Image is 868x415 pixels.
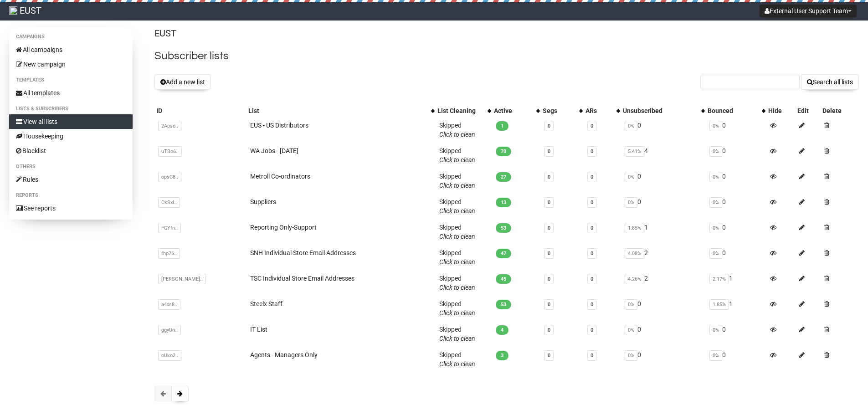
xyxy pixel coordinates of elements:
span: 4 [496,325,508,335]
span: Skipped [439,198,475,215]
td: 0 [706,194,767,219]
span: CkSxl.. [158,197,180,208]
td: 0 [706,143,767,168]
span: 4.08% [625,248,644,259]
td: 0 [621,194,706,219]
span: 0% [625,121,637,131]
a: 0 [591,353,593,359]
a: 0 [548,200,550,205]
td: 0 [706,219,767,245]
a: 0 [548,251,550,256]
a: 0 [548,276,550,282]
span: 0% [709,223,722,233]
th: Hide: No sort applied, sorting is disabled [766,104,796,117]
a: Click to clean [439,182,475,189]
a: Click to clean [439,131,475,138]
button: Search all lists [801,74,859,90]
span: Skipped [439,224,475,240]
span: 2.17% [709,274,729,284]
th: ID: No sort applied, sorting is disabled [154,104,247,117]
td: 0 [621,296,706,321]
a: All campaigns [9,42,133,57]
span: 47 [496,249,511,258]
span: [PERSON_NAME].. [158,274,206,284]
div: Delete [822,106,857,115]
a: Click to clean [439,309,475,317]
span: 53 [496,223,511,233]
a: Housekeeping [9,129,133,143]
button: External User Support Team [760,5,857,17]
a: Reporting Only-Support [250,224,317,231]
a: Steelx Staff [250,300,282,307]
span: oUko2.. [158,350,181,361]
span: Skipped [439,122,475,138]
span: 2Apso.. [158,121,181,131]
a: IT List [250,326,267,333]
a: View all lists [9,114,133,129]
span: 3 [496,351,508,360]
a: Click to clean [439,207,475,215]
span: 1.85% [625,223,644,233]
span: ggyUn.. [158,325,181,335]
a: Suppliers [250,198,276,205]
div: Active [494,106,532,115]
a: Click to clean [439,360,475,368]
a: 0 [591,174,593,180]
a: 0 [548,302,550,307]
td: 0 [706,245,767,270]
th: Unsubscribed: No sort applied, activate to apply an ascending sort [621,104,706,117]
td: 1 [621,219,706,245]
th: List: No sort applied, activate to apply an ascending sort [247,104,436,117]
span: 1.85% [709,299,729,310]
span: 0% [709,350,722,361]
h2: Subscriber lists [154,48,859,64]
span: 1 [496,121,508,131]
td: 2 [621,245,706,270]
span: 0% [709,325,722,335]
div: Hide [768,106,794,115]
td: 1 [706,270,767,296]
a: Metroll Co-ordinators [250,173,310,180]
a: 0 [591,149,593,154]
div: Segs [543,106,575,115]
li: Lists & subscribers [9,103,133,114]
div: List [248,106,426,115]
a: 0 [548,353,550,359]
span: 0% [709,121,722,131]
span: Skipped [439,275,475,291]
span: opsC8.. [158,172,181,182]
div: ID [156,106,245,115]
a: 0 [591,302,593,307]
button: Add a new list [154,74,211,90]
td: 0 [621,347,706,372]
a: Blacklist [9,143,133,158]
a: TSC Individual Store Email Addresses [250,275,354,282]
span: 0% [709,197,722,208]
span: 0% [625,197,637,208]
td: 1 [706,296,767,321]
li: Templates [9,75,133,86]
span: 70 [496,147,511,156]
div: Edit [797,106,819,115]
img: 9.png [9,6,17,15]
a: All templates [9,86,133,100]
span: 45 [496,274,511,284]
span: 0% [625,325,637,335]
td: 0 [706,321,767,347]
a: Click to clean [439,156,475,164]
td: 0 [706,168,767,194]
a: Click to clean [439,284,475,291]
div: Bounced [708,106,758,115]
a: 0 [591,200,593,205]
span: 0% [625,350,637,361]
div: List Cleaning [437,106,483,115]
a: Click to clean [439,335,475,342]
a: Click to clean [439,233,475,240]
span: a4xs8.. [158,299,180,310]
a: See reports [9,201,133,215]
th: Edit: No sort applied, sorting is disabled [796,104,821,117]
span: 0% [625,172,637,182]
span: 53 [496,300,511,309]
a: 0 [591,225,593,231]
a: Click to clean [439,258,475,266]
